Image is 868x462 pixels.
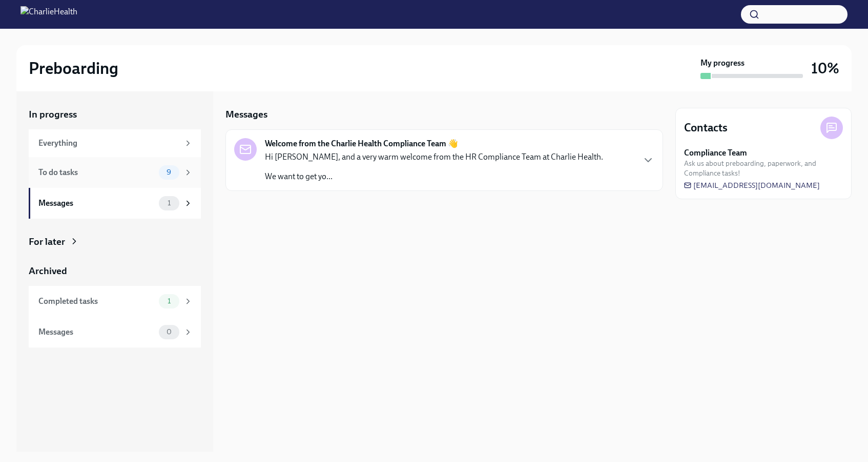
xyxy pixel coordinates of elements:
a: Messages0 [29,317,201,348]
div: To do tasks [38,167,155,178]
a: Messages1 [29,188,201,219]
p: We want to get yo... [265,171,603,182]
span: 1 [161,199,177,207]
a: Completed tasks1 [29,286,201,317]
h4: Contacts [684,120,728,136]
strong: Welcome from the Charlie Health Compliance Team 👋 [265,138,458,149]
a: Everything [29,129,201,157]
div: Everything [38,138,179,149]
h5: Messages [225,108,267,121]
strong: Compliance Team [684,147,747,159]
a: In progress [29,108,201,121]
div: Completed tasks [38,296,155,307]
div: For later [29,235,65,248]
span: 9 [160,168,177,176]
a: [EMAIL_ADDRESS][DOMAIN_NAME] [684,180,820,190]
a: To do tasks9 [29,157,201,188]
span: Ask us about preboarding, paperwork, and Compliance tasks! [684,159,843,178]
span: 1 [161,297,177,305]
div: Messages [38,326,155,338]
strong: My progress [700,57,745,69]
img: CharlieHealth [20,6,77,23]
p: Hi [PERSON_NAME], and a very warm welcome from the HR Compliance Team at Charlie Health. [265,151,603,163]
a: Archived [29,264,201,278]
h3: 10% [811,59,839,78]
h2: Preboarding [29,58,118,79]
span: 0 [160,328,178,336]
div: Messages [38,198,155,209]
a: For later [29,235,201,248]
